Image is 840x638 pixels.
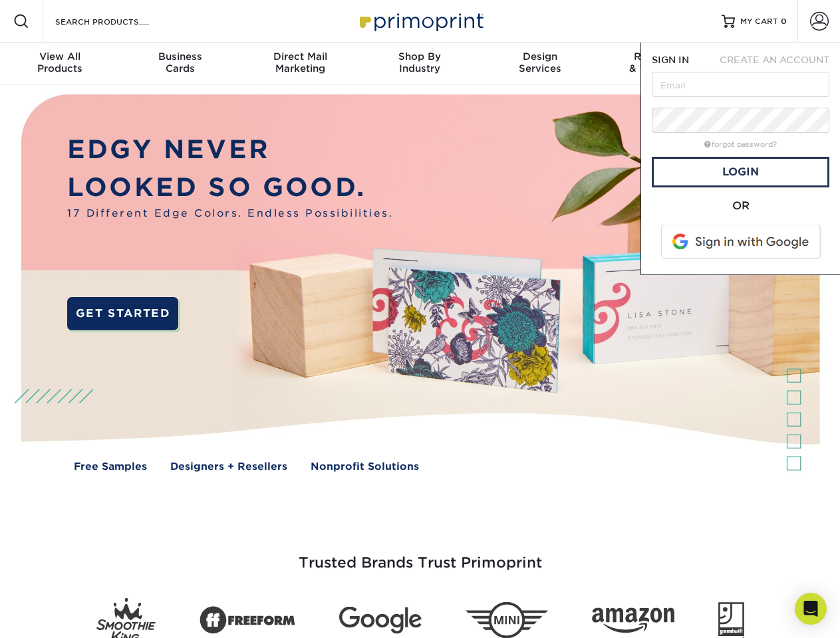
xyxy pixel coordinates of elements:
img: Google [339,607,422,634]
span: Direct Mail [240,51,360,62]
a: forgot password? [704,140,777,149]
a: DesignServices [480,43,600,85]
input: SEARCH PRODUCTS..... [54,13,184,29]
img: Goodwill [718,602,744,638]
div: Marketing [240,51,360,74]
span: 0 [781,17,787,26]
a: Resources& Templates [600,43,720,85]
a: Free Samples [74,459,147,475]
a: GET STARTED [67,297,178,330]
h3: Trusted Brands Trust Primoprint [31,522,809,587]
a: Nonprofit Solutions [311,459,419,475]
div: Open Intercom Messenger [795,593,827,625]
a: Shop ByIndustry [360,43,480,85]
span: MY CART [740,16,778,27]
span: Resources [600,51,720,62]
div: OR [652,198,829,214]
img: Amazon [592,608,674,633]
div: Cards [120,51,239,74]
span: SIGN IN [652,54,689,65]
a: Login [652,157,829,187]
span: Design [480,51,600,62]
a: Designers + Resellers [170,459,287,475]
span: 17 Different Edge Colors. Endless Possibilities. [67,206,393,221]
a: BusinessCards [120,43,239,85]
img: Primoprint [354,7,487,35]
a: Direct MailMarketing [240,43,360,85]
span: Business [120,51,239,62]
span: Shop By [360,51,480,62]
span: CREATE AN ACCOUNT [720,54,829,65]
p: LOOKED SO GOOD. [67,169,393,207]
div: & Templates [600,51,720,74]
input: Email [652,72,829,97]
div: Industry [360,51,480,74]
div: Services [480,51,600,74]
p: EDGY NEVER [67,131,393,169]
